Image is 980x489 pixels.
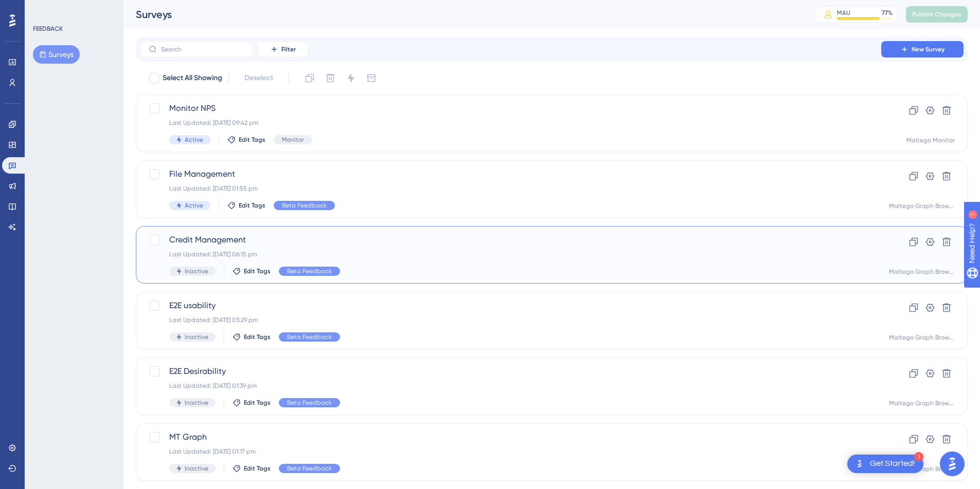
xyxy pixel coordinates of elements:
[169,234,852,246] span: Credit Management
[185,399,208,407] span: Inactive
[937,448,968,479] iframe: UserGuiding AI Assistant Launcher
[912,45,945,53] span: New Survey
[169,431,852,443] span: MT Graph
[239,201,265,210] span: Edit Tags
[889,399,955,407] div: Maltego Graph Browser
[169,365,852,378] span: E2E Desirability
[227,201,265,210] button: Edit Tags
[847,455,923,473] div: Open Get Started! checklist, remaining modules: 1
[914,452,923,461] div: 1
[185,464,208,473] span: Inactive
[136,7,790,22] div: Surveys
[912,10,961,18] span: Publish Changes
[233,333,271,341] button: Edit Tags
[163,72,222,84] span: Select All Showing
[906,136,955,144] div: Maltego Monitor
[906,6,968,23] button: Publish Changes
[227,136,265,144] button: Edit Tags
[244,333,271,341] span: Edit Tags
[889,333,955,342] div: Maltego Graph Browser
[24,3,64,15] span: Need Help?
[244,399,271,407] span: Edit Tags
[281,45,296,53] span: Filter
[72,5,75,13] div: 1
[33,45,80,64] button: Surveys
[889,268,955,276] div: Maltego Graph Browser
[185,136,203,144] span: Active
[169,316,852,324] div: Last Updated: [DATE] 03:29 pm
[169,184,852,193] div: Last Updated: [DATE] 01:55 pm
[169,102,852,115] span: Monitor NPS
[233,399,271,407] button: Edit Tags
[287,333,332,341] span: Beta Feedback
[185,201,203,210] span: Active
[889,202,955,210] div: Maltego Graph Browser
[282,201,327,210] span: Beta Feedback
[870,458,915,469] div: Get Started!
[33,25,63,33] div: FEEDBACK
[244,267,271,275] span: Edit Tags
[244,464,271,473] span: Edit Tags
[233,464,271,473] button: Edit Tags
[169,382,852,390] div: Last Updated: [DATE] 01:39 pm
[287,267,332,275] span: Beta Feedback
[161,46,244,53] input: Search
[169,168,852,180] span: File Management
[169,119,852,127] div: Last Updated: [DATE] 09:42 pm
[837,9,850,17] div: MAU
[287,464,332,473] span: Beta Feedback
[185,333,208,341] span: Inactive
[853,458,866,470] img: launcher-image-alternative-text
[282,136,304,144] span: Monitor
[881,41,964,58] button: New Survey
[287,399,332,407] span: Beta Feedback
[169,299,852,312] span: E2E usability
[257,41,309,58] button: Filter
[233,267,271,275] button: Edit Tags
[889,465,955,473] div: Maltego Graph Browser
[239,136,265,144] span: Edit Tags
[235,69,282,87] button: Deselect
[169,447,852,456] div: Last Updated: [DATE] 01:17 pm
[882,9,893,17] div: 77 %
[244,72,273,84] span: Deselect
[169,250,852,258] div: Last Updated: [DATE] 06:15 pm
[185,267,208,275] span: Inactive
